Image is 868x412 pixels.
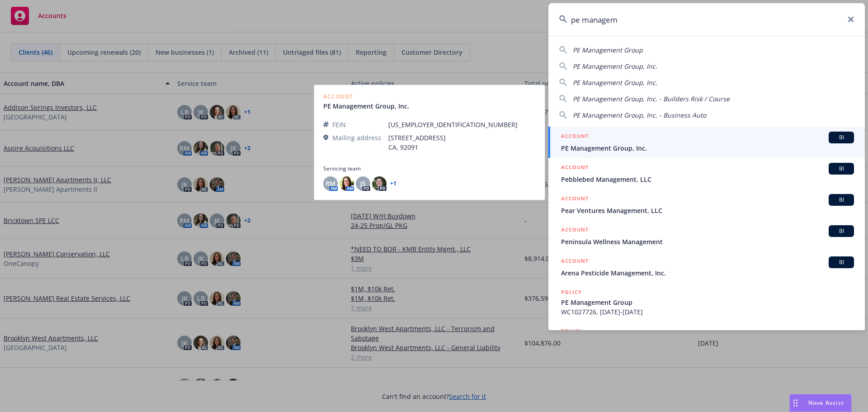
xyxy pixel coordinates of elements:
[573,78,657,87] span: PE Management Group, Inc.
[832,258,850,266] span: BI
[808,399,844,407] span: Nova Assist
[832,227,850,235] span: BI
[789,394,852,412] button: Nova Assist
[548,251,865,283] a: ACCOUNTBIArena Pesticide Management, Inc.
[561,237,854,246] span: Peninsula Wellness Management
[548,322,865,360] a: POLICY
[790,394,801,412] div: Drag to move
[832,196,850,204] span: BI
[573,95,730,103] span: PE Management Group, Inc. - Builders Risk / Course
[561,175,854,184] span: Pebblebed Management, LLC
[548,189,865,220] a: ACCOUNTBIPear Ventures Management, LLC
[573,62,657,71] span: PE Management Group, Inc.
[561,206,854,215] span: Pear Ventures Management, LLC
[832,133,850,142] span: BI
[548,220,865,251] a: ACCOUNTBIPeninsula Wellness Management
[548,158,865,189] a: ACCOUNTBIPebblebed Management, LLC
[832,165,850,173] span: BI
[561,327,582,336] h5: POLICY
[561,163,589,174] h5: ACCOUNT
[561,225,589,236] h5: ACCOUNT
[561,307,854,317] span: WC1027726, [DATE]-[DATE]
[573,46,643,54] span: PE Management Group
[561,143,854,153] span: PE Management Group, Inc.
[561,256,589,267] h5: ACCOUNT
[548,3,865,36] input: Search...
[548,283,865,322] a: POLICYPE Management GroupWC1027726, [DATE]-[DATE]
[561,288,582,297] h5: POLICY
[573,111,706,119] span: PE Management Group, Inc. - Business Auto
[561,268,854,278] span: Arena Pesticide Management, Inc.
[561,298,854,307] span: PE Management Group
[561,132,589,142] h5: ACCOUNT
[561,194,589,205] h5: ACCOUNT
[548,127,865,158] a: ACCOUNTBIPE Management Group, Inc.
